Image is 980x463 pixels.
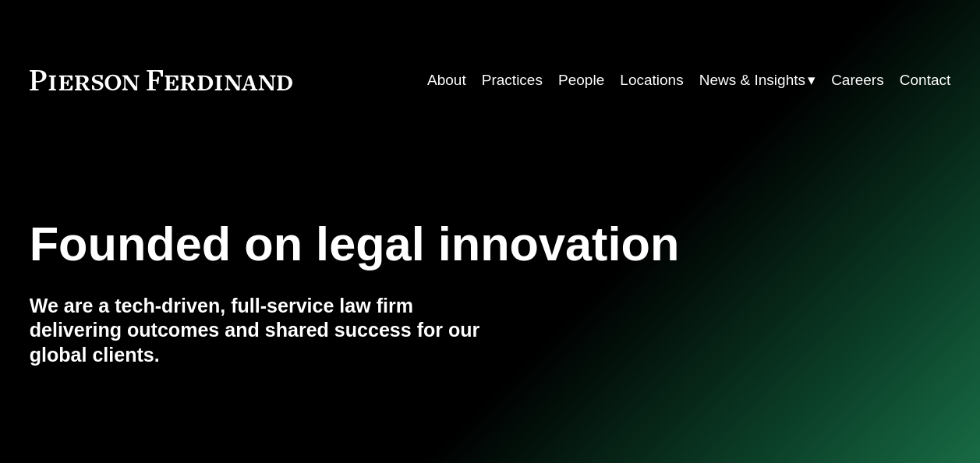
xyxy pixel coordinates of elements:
a: Locations [620,65,683,95]
h4: We are a tech-driven, full-service law firm delivering outcomes and shared success for our global... [30,294,490,368]
a: People [558,65,604,95]
a: Practices [482,65,543,95]
a: Careers [831,65,884,95]
h1: Founded on legal innovation [30,217,798,271]
span: News & Insights [699,67,805,94]
a: About [427,65,466,95]
a: Contact [900,65,950,95]
a: folder dropdown [699,65,815,95]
